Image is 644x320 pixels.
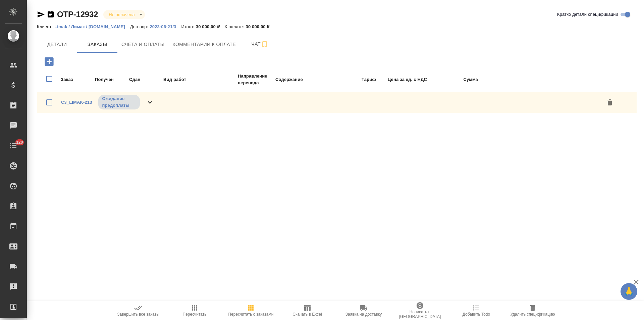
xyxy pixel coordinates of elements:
[81,40,113,49] span: Заказы
[37,24,54,29] p: Клиент:
[621,283,637,300] button: 🙏
[275,73,329,87] td: Содержание
[61,100,92,105] a: C3_LIMAK-213
[623,284,635,299] span: 🙏
[95,73,128,87] td: Получен
[37,10,45,18] button: Скопировать ссылку для ЯМессенджера
[130,24,150,29] p: Договор:
[102,95,136,109] p: Ожидание предоплаты
[47,10,55,18] button: Скопировать ссылку
[54,24,130,29] p: Limak / Лимак / [DOMAIN_NAME]
[54,24,130,29] a: Limak / Лимак / [DOMAIN_NAME]
[163,73,237,87] td: Вид работ
[2,137,25,154] a: 120
[57,10,98,19] a: OTP-12932
[428,73,478,87] td: Сумма
[41,40,73,49] span: Детали
[121,40,165,49] span: Счета и оплаты
[196,24,225,29] p: 30 000,00 ₽
[377,73,427,87] td: Цена за ед. с НДС
[557,11,618,18] span: Кратко детали спецификации
[150,24,181,29] a: 2023-06-21/3
[329,73,376,87] td: Тариф
[129,73,162,87] td: Сдан
[150,24,181,29] p: 2023-06-21/3
[237,73,274,87] td: Направление перевода
[181,24,196,29] p: Итого:
[60,73,94,87] td: Заказ
[173,40,236,49] span: Комментарии к оплате
[40,55,58,68] button: Добавить заказ
[107,12,137,17] button: Не оплачена
[103,10,145,19] div: Не оплачена
[12,139,27,146] span: 120
[246,24,275,29] p: 30 000,00 ₽
[261,40,269,48] svg: Подписаться
[225,24,246,29] p: К оплате:
[37,92,637,113] div: C3_LIMAK-213Ожидание предоплаты
[244,40,276,48] span: Чат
